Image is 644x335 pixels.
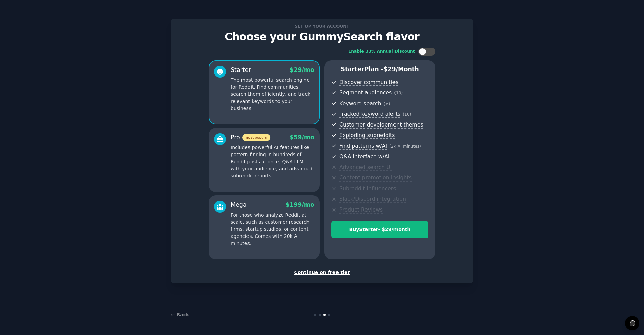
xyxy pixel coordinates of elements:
div: Starter [231,66,251,74]
div: Enable 33% Annual Discount [348,49,415,55]
span: $ 59 /mo [290,134,314,141]
span: Exploding subreddits [339,132,395,139]
span: Slack/Discord integration [339,196,406,203]
span: Product Reviews [339,206,383,214]
span: Set up your account [294,23,351,30]
p: Choose your GummySearch flavor [178,31,466,43]
div: Buy Starter - $ 29 /month [332,226,428,233]
p: The most powerful search engine for Reddit. Find communities, search them efficiently, and track ... [231,77,314,112]
a: ← Back [171,312,189,317]
span: $ 29 /month [383,66,419,73]
span: Content promotion insights [339,174,412,182]
span: $ 199 /mo [286,201,314,208]
span: $ 29 /mo [290,66,314,73]
div: Mega [231,201,247,209]
span: ( 2k AI minutes ) [389,144,421,149]
span: most popular [242,134,271,141]
span: Find patterns w/AI [339,143,387,150]
div: Pro [231,133,270,142]
p: Includes powerful AI features like pattern-finding in hundreds of Reddit posts at once, Q&A LLM w... [231,144,314,179]
span: Segment audiences [339,89,392,96]
span: Advanced search UI [339,164,392,171]
span: ( ∞ ) [384,102,390,106]
div: Continue on free tier [178,269,466,276]
button: BuyStarter- $29/month [331,221,428,238]
span: Q&A interface w/AI [339,153,389,160]
span: Tracked keyword alerts [339,111,400,118]
span: ( 10 ) [394,91,403,95]
span: ( 10 ) [403,112,411,117]
span: Subreddit influencers [339,185,396,192]
p: For those who analyze Reddit at scale, such as customer research firms, startup studios, or conte... [231,212,314,247]
span: Discover communities [339,79,398,86]
span: Customer development themes [339,121,423,129]
span: Keyword search [339,100,381,107]
p: Starter Plan - [331,65,428,74]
